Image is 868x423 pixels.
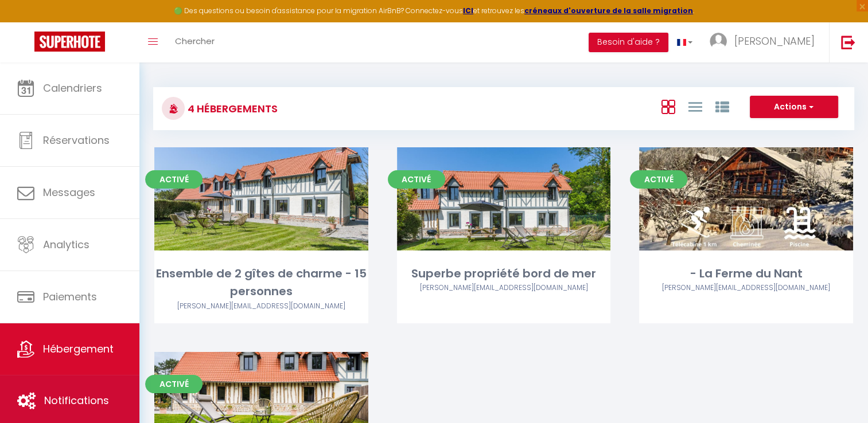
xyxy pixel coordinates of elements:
a: ... [PERSON_NAME] [701,22,829,62]
span: Réservations [43,133,110,147]
span: Calendriers [43,81,102,95]
img: ... [710,33,727,50]
a: Vue en Liste [688,97,702,116]
a: Vue en Box [661,97,675,116]
span: Chercher [175,35,215,47]
span: Activé [388,170,445,189]
span: Activé [630,170,687,189]
h3: 4 Hébergements [185,96,278,122]
div: Airbnb [397,283,611,293]
span: Paiements [43,289,97,304]
a: Vue par Groupe [715,97,729,116]
div: Airbnb [639,283,853,293]
span: Analytics [43,237,89,252]
a: Chercher [166,22,223,62]
div: Airbnb [154,301,368,312]
button: Besoin d'aide ? [589,33,668,52]
span: Messages [43,185,95,199]
div: - La Ferme du Nant [639,265,853,283]
a: créneaux d'ouverture de la salle migration [524,6,693,15]
img: logout [841,35,855,49]
span: [PERSON_NAME] [734,34,815,48]
span: Hébergement [43,342,114,356]
button: Actions [750,96,838,119]
span: Activé [145,375,203,393]
a: ICI [463,6,473,15]
span: Notifications [44,393,109,408]
img: Super Booking [34,32,105,52]
div: Superbe propriété bord de mer [397,265,611,283]
span: Activé [145,170,203,189]
div: Ensemble de 2 gîtes de charme - 15 personnes [154,265,368,301]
